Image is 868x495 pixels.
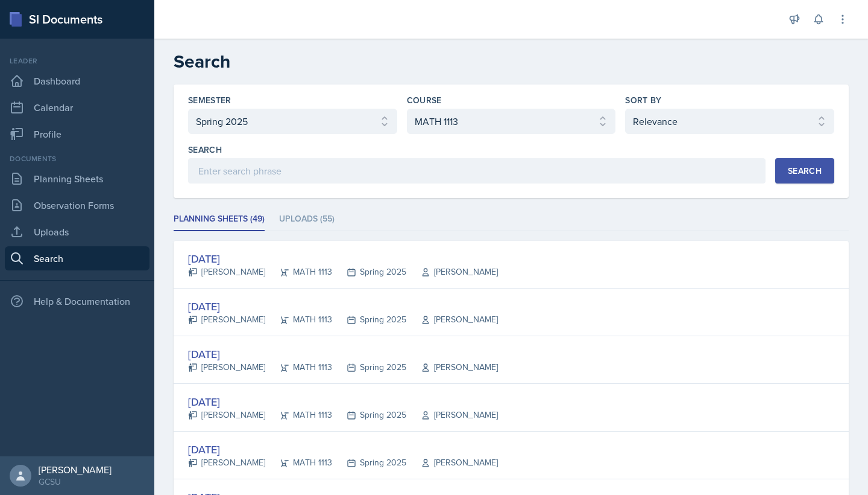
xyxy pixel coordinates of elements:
div: Spring 2025 [332,361,406,374]
a: Profile [5,122,149,146]
div: [DATE] [188,346,498,362]
div: Spring 2025 [332,266,406,278]
div: MATH 1113 [265,409,332,421]
div: [DATE] [188,394,498,410]
a: Observation Forms [5,193,149,217]
div: Help & Documentation [5,289,149,313]
li: Planning Sheets (49) [174,208,265,231]
div: Spring 2025 [332,313,406,326]
div: [DATE] [188,251,498,267]
div: [PERSON_NAME] [188,456,265,469]
div: [PERSON_NAME] [406,409,498,421]
div: Leader [5,56,149,66]
div: [PERSON_NAME] [39,464,112,476]
div: MATH 1113 [265,361,332,374]
li: Uploads (55) [279,208,335,231]
div: MATH 1113 [265,266,332,278]
div: [PERSON_NAME] [406,361,498,374]
div: Documents [5,153,149,164]
h2: Search [174,51,849,72]
label: Sort By [625,94,661,106]
div: [PERSON_NAME] [188,313,265,326]
a: Uploads [5,220,149,244]
div: [DATE] [188,441,498,458]
label: Course [407,94,442,106]
input: Enter search phrase [188,158,766,184]
div: [PERSON_NAME] [406,266,498,278]
div: [PERSON_NAME] [406,313,498,326]
a: Planning Sheets [5,167,149,191]
a: Calendar [5,95,149,120]
button: Search [775,158,834,184]
div: MATH 1113 [265,313,332,326]
div: Spring 2025 [332,456,406,469]
div: [PERSON_NAME] [188,409,265,421]
div: Search [788,166,822,176]
div: Spring 2025 [332,409,406,421]
div: [PERSON_NAME] [188,266,265,278]
div: GCSU [39,476,112,488]
label: Search [188,144,222,156]
a: Dashboard [5,69,149,93]
div: [DATE] [188,298,498,315]
div: MATH 1113 [265,456,332,469]
div: [PERSON_NAME] [406,456,498,469]
div: [PERSON_NAME] [188,361,265,374]
a: Search [5,246,149,270]
label: Semester [188,94,231,106]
